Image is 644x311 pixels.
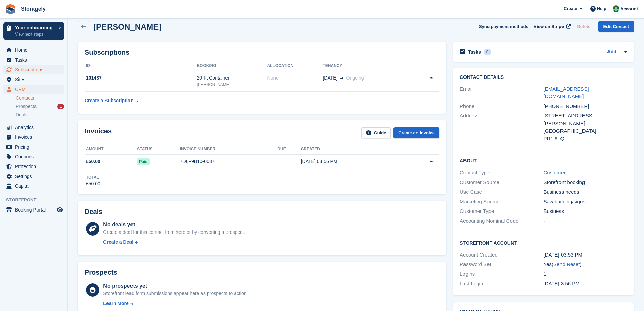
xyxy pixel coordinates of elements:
[544,170,566,175] a: Customer
[607,48,616,56] a: Add
[544,217,627,225] div: -
[460,179,543,186] div: Customer Source
[15,25,55,30] p: Your onboarding
[3,181,64,191] a: menu
[15,85,55,94] span: CRM
[460,85,543,101] div: Email
[544,251,627,259] div: [DATE] 03:53 PM
[598,21,634,32] a: Edit Contact
[18,3,48,15] a: Storagely
[85,97,134,104] div: Create a Subscription
[3,205,64,215] a: menu
[103,221,245,229] div: No deals yet
[103,229,245,236] div: Create a deal for this contact from here or by converting a prospect.
[180,144,278,155] th: Invoice number
[544,112,627,120] div: [STREET_ADDRESS]
[3,22,64,40] a: Your onboarding View next steps
[597,5,606,12] span: Help
[137,144,180,155] th: Status
[484,49,492,55] div: 0
[3,45,64,55] a: menu
[3,172,64,181] a: menu
[103,300,248,307] a: Learn More
[3,123,64,132] a: menu
[3,152,64,161] a: menu
[323,74,337,82] span: [DATE]
[460,251,543,259] div: Account Created
[544,86,589,99] a: [EMAIL_ADDRESS][DOMAIN_NAME]
[574,21,593,32] button: Delete
[460,112,543,142] div: Address
[85,61,197,71] th: ID
[564,5,577,12] span: Create
[544,135,627,143] div: PR1 6LQ
[103,282,248,290] div: No prospects yet
[137,158,149,165] span: Paid
[15,152,55,161] span: Coupons
[16,111,64,118] a: Deals
[3,142,64,152] a: menu
[460,239,627,246] h2: Storefront Account
[85,144,137,155] th: Amount
[15,181,55,191] span: Capital
[15,205,55,215] span: Booking Portal
[620,6,638,13] span: Account
[534,23,564,30] span: View on Stripe
[544,261,627,268] div: Yes
[15,123,55,132] span: Analytics
[3,75,64,84] a: menu
[460,198,543,206] div: Marketing Source
[3,132,64,142] a: menu
[15,132,55,142] span: Invoices
[361,127,391,138] a: Guide
[531,21,572,32] a: View on Stripe
[103,290,248,297] div: Storefront lead form submissions appear here as prospects to action.
[197,61,267,71] th: Booking
[460,280,543,288] div: Last Login
[544,207,627,215] div: Business
[85,208,102,216] h2: Deals
[460,169,543,177] div: Contact Type
[15,31,55,37] p: View next steps
[93,22,161,31] h2: [PERSON_NAME]
[460,261,543,268] div: Password Set
[544,103,627,110] div: [PHONE_NUMBER]
[5,4,16,14] img: stora-icon-8386f47178a22dfd0bd8f6a31ec36ba5ce8667c1dd55bd0f319d3a0aa187defe.svg
[3,85,64,94] a: menu
[197,74,267,82] div: 20 Ft Container
[544,198,627,206] div: Saw building/signs
[16,103,37,110] span: Prospects
[460,103,543,110] div: Phone
[15,142,55,152] span: Pricing
[3,65,64,74] a: menu
[6,197,67,203] span: Storefront
[544,188,627,196] div: Business needs
[103,239,245,246] a: Create a Deal
[544,127,627,135] div: [GEOGRAPHIC_DATA]
[86,180,100,187] div: £50.00
[16,103,64,110] a: Prospects 1
[301,144,401,155] th: Created
[15,172,55,181] span: Settings
[15,65,55,74] span: Subscriptions
[479,21,528,32] button: Sync payment methods
[323,61,409,71] th: Tenancy
[85,269,117,276] h2: Prospects
[544,281,580,286] time: 2025-08-13 14:56:22 UTC
[552,261,581,267] span: ( )
[15,45,55,55] span: Home
[3,162,64,171] a: menu
[544,270,627,278] div: 1
[103,239,133,246] div: Create a Deal
[15,162,55,171] span: Protection
[468,49,481,55] h2: Tasks
[460,188,543,196] div: Use Case
[267,74,323,82] div: None
[180,158,278,165] div: 7D6F9B10-0037
[56,206,64,214] a: Preview store
[544,120,627,128] div: [PERSON_NAME]
[277,144,301,155] th: Due
[16,95,64,102] a: Contacts
[613,5,619,12] img: Notifications
[15,55,55,65] span: Tasks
